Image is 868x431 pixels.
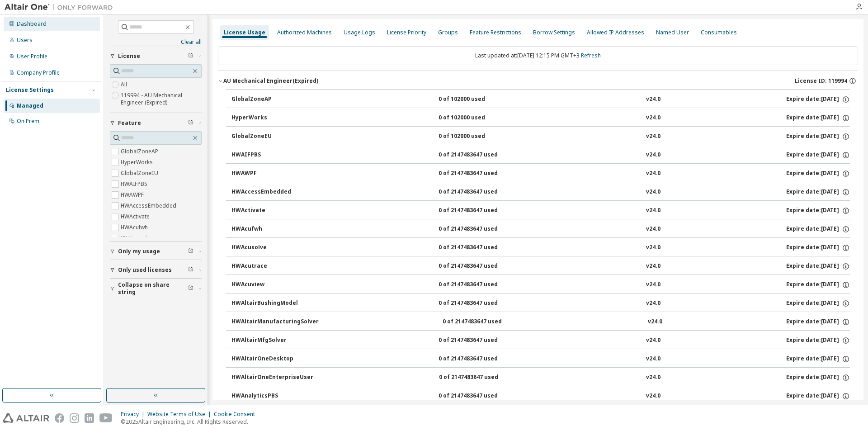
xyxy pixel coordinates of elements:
div: Expire date: [DATE] [786,262,850,270]
div: v24.0 [646,151,660,159]
div: Usage Logs [344,29,375,36]
div: Authorized Machines [277,29,332,36]
button: HWAcufwh0 of 2147483647 usedv24.0Expire date:[DATE] [231,219,850,239]
div: v24.0 [646,207,660,215]
label: All [121,79,129,90]
div: HWAltairOneDesktop [231,355,313,363]
div: HWAIFPBS [231,151,313,159]
div: 0 of 2147483647 used [439,355,520,363]
button: HWAltairOneDesktop0 of 2147483647 usedv24.0Expire date:[DATE] [231,349,850,369]
button: HWAltairOneEnterpriseUser0 of 2147483647 usedv24.0Expire date:[DATE] [231,368,850,388]
button: Collapse on share string [110,279,202,298]
button: Feature [110,113,202,133]
button: HWAcutrace0 of 2147483647 usedv24.0Expire date:[DATE] [231,256,850,276]
div: 0 of 102000 used [439,95,520,104]
div: HWActivate [231,207,313,215]
div: HWAltairOneEnterpriseUser [231,374,313,382]
div: Expire date: [DATE] [786,281,850,289]
label: GlobalZoneAP [121,146,160,157]
div: HWAccessEmbedded [231,188,313,196]
div: Named User [656,29,689,36]
div: 0 of 2147483647 used [439,299,520,308]
div: Expire date: [DATE] [786,318,850,326]
label: HWAcufwh [121,222,150,233]
button: HWAltairBushingModel0 of 2147483647 usedv24.0Expire date:[DATE] [231,294,850,313]
div: v24.0 [646,262,660,270]
img: facebook.svg [55,413,64,423]
div: Expire date: [DATE] [786,336,850,345]
button: GlobalZoneAP0 of 102000 usedv24.0Expire date:[DATE] [231,90,850,109]
div: On Prem [17,118,39,125]
span: Clear filter [188,285,193,292]
button: Only my usage [110,242,202,261]
div: v24.0 [646,170,660,178]
div: Expire date: [DATE] [786,207,850,215]
div: 0 of 2147483647 used [443,318,524,326]
div: Borrow Settings [533,29,575,36]
button: HWActivate0 of 2147483647 usedv24.0Expire date:[DATE] [231,201,850,221]
span: Only used licenses [118,266,172,274]
button: HWAcuview0 of 2147483647 usedv24.0Expire date:[DATE] [231,275,850,295]
div: Expire date: [DATE] [786,355,850,363]
img: Altair One [5,3,118,12]
div: 0 of 2147483647 used [439,281,520,289]
label: GlobalZoneEU [121,168,160,179]
div: 0 of 2147483647 used [439,336,520,345]
button: HWAltairManufacturingSolver0 of 2147483647 usedv24.0Expire date:[DATE] [231,312,850,332]
span: Feature [118,119,141,127]
span: Clear filter [188,119,193,127]
img: altair_logo.svg [3,413,49,423]
label: HWActivate [121,211,151,222]
div: v24.0 [648,318,662,326]
a: Refresh [581,52,601,59]
button: AU Mechanical Engineer(Expired)License ID: 119994 [218,71,858,91]
button: License [110,46,202,66]
div: Company Profile [17,69,60,76]
div: v24.0 [646,244,660,252]
div: v24.0 [646,188,660,196]
div: License Priority [387,29,426,36]
a: Clear all [110,38,202,46]
div: v24.0 [646,336,660,345]
div: v24.0 [646,374,660,382]
span: License [118,52,140,60]
img: linkedin.svg [85,413,94,423]
label: HyperWorks [121,157,155,168]
div: HyperWorks [231,114,313,122]
span: Clear filter [188,266,193,274]
div: HWAltairMfgSolver [231,336,313,345]
div: HWAcuview [231,281,313,289]
div: Expire date: [DATE] [786,188,850,196]
button: HWAltairMfgSolver0 of 2147483647 usedv24.0Expire date:[DATE] [231,331,850,350]
span: Clear filter [188,52,193,60]
div: v24.0 [646,133,660,141]
div: HWAWPF [231,170,313,178]
button: HWAWPF0 of 2147483647 usedv24.0Expire date:[DATE] [231,164,850,184]
label: HWAWPF [121,189,146,200]
div: v24.0 [646,299,660,308]
div: Expire date: [DATE] [786,244,850,252]
div: v24.0 [646,392,660,400]
div: Expire date: [DATE] [786,95,850,104]
div: v24.0 [646,355,660,363]
div: 0 of 2147483647 used [439,374,520,382]
div: 0 of 2147483647 used [439,188,520,196]
div: 0 of 2147483647 used [439,170,520,178]
div: Expire date: [DATE] [786,114,850,122]
button: HWAccessEmbedded0 of 2147483647 usedv24.0Expire date:[DATE] [231,182,850,202]
div: Managed [17,102,43,109]
div: License Usage [224,29,265,36]
div: v24.0 [646,281,660,289]
button: HWAcusolve0 of 2147483647 usedv24.0Expire date:[DATE] [231,238,850,258]
div: Expire date: [DATE] [786,151,850,159]
div: HWAcutrace [231,262,313,270]
div: Consumables [701,29,737,36]
div: Expire date: [DATE] [786,170,850,178]
button: HWAnalyticsPBS0 of 2147483647 usedv24.0Expire date:[DATE] [231,386,850,406]
label: HWAccessEmbedded [121,200,178,211]
div: Expire date: [DATE] [786,225,850,233]
label: HWAIFPBS [121,179,149,189]
div: HWAcufwh [231,225,313,233]
div: GlobalZoneAP [231,95,313,104]
div: Privacy [121,411,147,418]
